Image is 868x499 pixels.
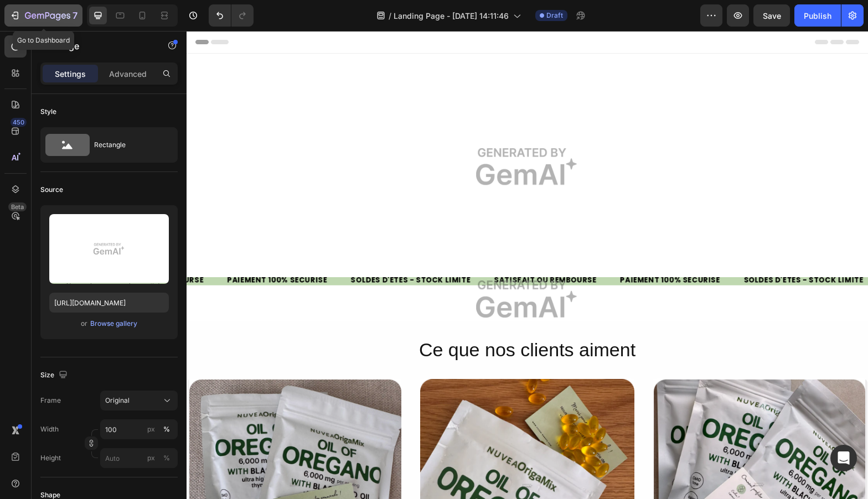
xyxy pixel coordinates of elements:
div: Publish [804,10,831,22]
button: px [160,423,173,436]
button: % [144,451,158,465]
img: preview-image [49,214,169,284]
p: 7 [73,9,77,22]
span: Landing Page - [DATE] 14:11:46 [394,10,509,22]
button: Original [100,391,178,410]
button: px [160,451,173,465]
div: px [147,453,155,463]
label: Width [40,424,59,434]
input: https://example.com/image.jpg [49,293,169,313]
input: px% [100,448,178,468]
div: % [163,424,170,434]
div: Undo/Redo [209,4,254,27]
span: or [81,317,87,330]
div: % [163,453,170,463]
input: px% [100,419,178,439]
span: / [389,10,391,22]
div: Size [40,368,70,383]
p: Settings [55,68,86,80]
div: Rectangle [94,132,162,158]
button: Publish [794,4,841,27]
button: % [144,423,158,436]
span: Original [105,396,130,406]
div: Open Intercom Messenger [830,445,857,471]
p: Image [54,39,148,53]
div: Style [40,107,56,117]
label: Height [40,453,61,463]
div: 450 [11,118,27,127]
iframe: Design area [187,31,868,499]
span: Draft [546,11,563,20]
button: Save [753,4,790,27]
div: Beta [8,202,27,211]
div: Source [40,185,63,195]
button: 7 [4,4,82,27]
div: Browse gallery [90,319,137,329]
button: Browse gallery [90,318,138,329]
label: Frame [40,396,61,406]
span: Save [763,11,781,20]
div: px [147,424,155,434]
p: Advanced [109,68,147,80]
